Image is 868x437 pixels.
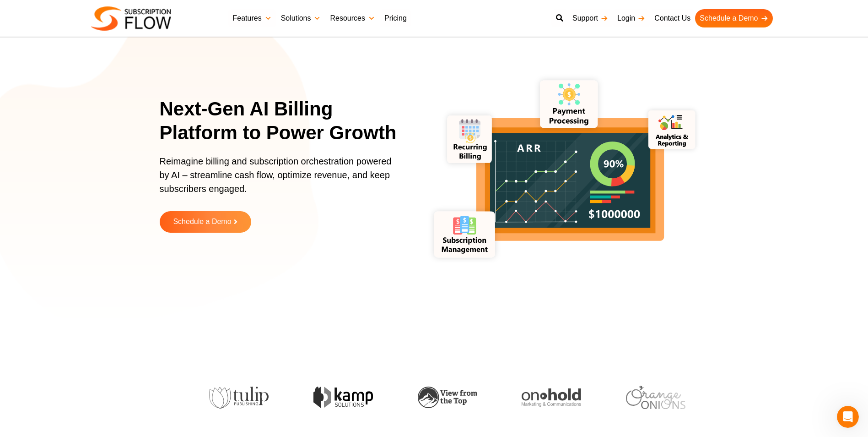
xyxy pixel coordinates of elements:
[380,9,411,27] a: Pricing
[412,387,472,408] img: view-from-the-top
[91,6,171,31] img: Subscriptionflow
[695,9,772,27] a: Schedule a Demo
[837,406,859,428] iframe: Intercom live chat
[160,211,251,233] a: Schedule a Demo
[160,97,409,145] h1: Next-Gen AI Billing Platform to Power Growth
[308,387,368,408] img: kamp-solution
[276,9,326,27] a: Solutions
[325,9,379,27] a: Resources
[620,386,680,409] img: orange-onions
[204,387,264,409] img: tulip-publishing
[160,154,398,205] p: Reimagine billing and subscription orchestration powered by AI – streamline cash flow, optimize r...
[228,9,276,27] a: Features
[613,9,650,27] a: Login
[650,9,695,27] a: Contact Us
[173,218,231,226] span: Schedule a Demo
[568,9,613,27] a: Support
[517,388,576,407] img: onhold-marketing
